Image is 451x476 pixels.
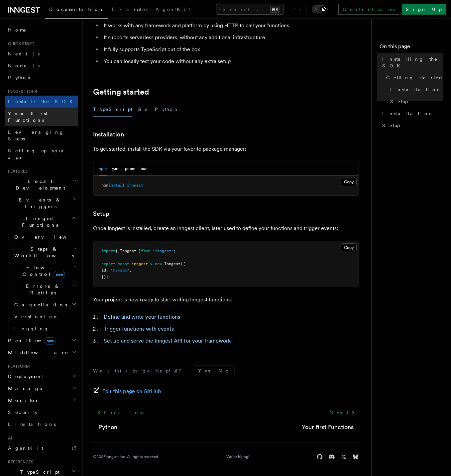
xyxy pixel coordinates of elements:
a: Versioning [12,311,78,323]
span: Leveraging Steps [8,129,64,141]
span: Edit this page on GitHub [102,387,161,396]
button: Deployment [5,370,78,382]
span: Setup [390,98,408,105]
a: Installation [380,108,443,119]
button: Local Development [5,175,78,194]
span: Documentation [49,7,104,12]
a: Setup [388,96,443,108]
span: References [5,459,33,465]
span: AI [5,436,12,441]
a: Install the SDK [5,96,78,108]
span: Platform [5,364,30,369]
button: Errors & Retries [12,280,78,299]
span: Errors & Retries [12,283,72,296]
span: new [45,337,56,345]
a: Next [325,407,359,419]
button: bun [141,162,148,176]
span: Overview [14,234,83,240]
button: Cancellation [12,299,78,311]
span: Quick start [5,41,34,46]
button: Inngest Functions [5,212,78,231]
div: Inngest Functions [5,231,78,335]
button: TypeScript [93,102,132,117]
span: Cancellation [12,301,69,308]
a: Setup [380,119,443,131]
span: Inngest Functions [5,215,72,228]
a: We're hiring! [226,454,249,459]
a: Next.js [5,48,78,60]
a: AgentKit [152,2,195,18]
button: Yes [194,366,214,376]
span: Flow Control [12,264,73,278]
span: Inngest [164,262,180,266]
span: inngest [127,183,143,188]
a: Documentation [45,2,108,19]
span: Steps & Workflows [12,246,74,259]
span: Your first Functions [8,111,48,123]
span: AgentKit [8,445,43,451]
kbd: ⌘K [270,6,280,13]
span: Realtime [5,337,56,344]
button: npm [99,162,107,176]
span: Deployment [5,373,44,380]
li: It works with any framework and platform by using HTTP to call your functions [102,21,359,30]
span: Getting started [386,74,443,81]
span: Middleware [5,349,68,356]
p: Was this page helpful? [93,367,186,374]
span: Installing the SDK [382,56,443,69]
p: To get started, install the SDK via your favorite package manager: [93,144,359,154]
a: Installation [93,130,124,139]
button: Steps & Workflows [12,243,78,262]
span: Setup [382,122,400,129]
button: Middleware [5,347,78,358]
span: id [101,268,106,273]
span: Inngest tour [5,89,37,94]
a: Sign Up [402,4,446,15]
button: No [214,366,234,376]
span: Python [8,75,32,80]
button: yarn [112,162,120,176]
span: Home [8,27,27,33]
span: Features [5,169,28,174]
span: ; [173,249,176,253]
span: ({ [180,262,185,266]
a: Python [5,72,78,84]
span: : [106,268,108,273]
span: Examples [112,7,148,12]
button: Realtimenew [5,335,78,347]
li: It supports serverless providers, without any additional infrastructure [102,33,359,42]
span: Local Development [5,178,72,191]
span: const [118,262,129,266]
a: Node.js [5,60,78,72]
h4: On this page [380,42,443,53]
a: Installation [388,84,443,96]
button: Events & Triggers [5,194,78,212]
span: npm [101,183,108,188]
a: Your first Functions [302,423,354,432]
a: AgentKit [5,442,78,454]
button: Flow Controlnew [12,262,78,280]
span: Manage [5,385,43,392]
li: You can locally test your code without any extra setup [102,57,359,66]
a: Define and write your functions [104,314,180,320]
button: Python [155,102,179,117]
span: "my-app" [111,268,129,273]
a: Home [5,24,78,36]
button: Go [138,102,150,117]
a: Python [98,423,117,432]
span: Logging [14,326,49,331]
a: Security [5,406,78,418]
button: pnpm [125,162,135,176]
span: }); [101,275,108,279]
a: Previous [93,407,148,419]
span: Limitations [8,422,56,427]
a: Setup [93,209,109,218]
span: new [155,262,162,266]
span: from [141,249,150,253]
button: Manage [5,382,78,394]
span: Install the SDK [8,99,77,104]
a: Setting up your app [5,145,78,163]
span: inngest [132,262,148,266]
span: Setting up your app [8,148,65,160]
a: Getting started [384,72,443,84]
